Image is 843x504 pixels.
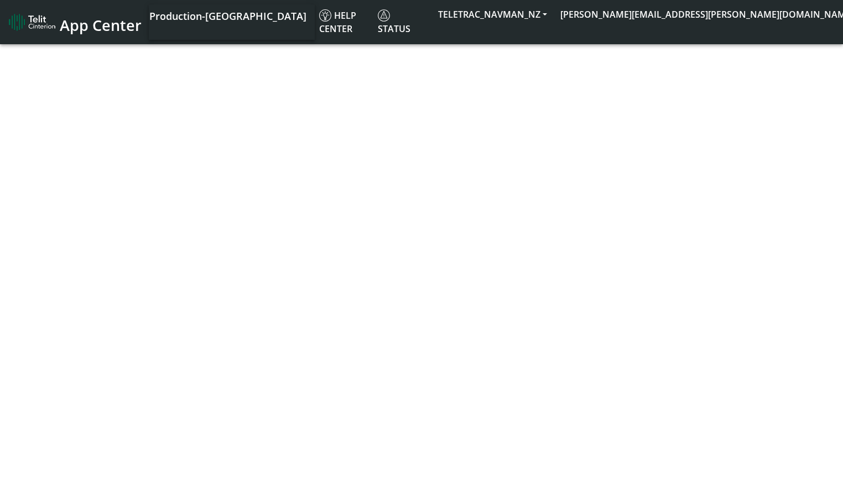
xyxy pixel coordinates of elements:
a: Help center [315,4,373,40]
span: Production-[GEOGRAPHIC_DATA] [149,9,306,23]
img: status.svg [378,9,390,22]
img: logo-telit-cinterion-gw-new.png [9,13,55,31]
a: Status [373,4,431,40]
button: TELETRAC_NAVMAN_NZ [431,4,554,24]
span: Status [378,9,410,35]
a: Your current platform instance [149,4,306,27]
span: App Center [60,15,142,35]
span: Help center [319,9,356,35]
a: App Center [9,11,140,34]
img: knowledge.svg [319,9,331,22]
